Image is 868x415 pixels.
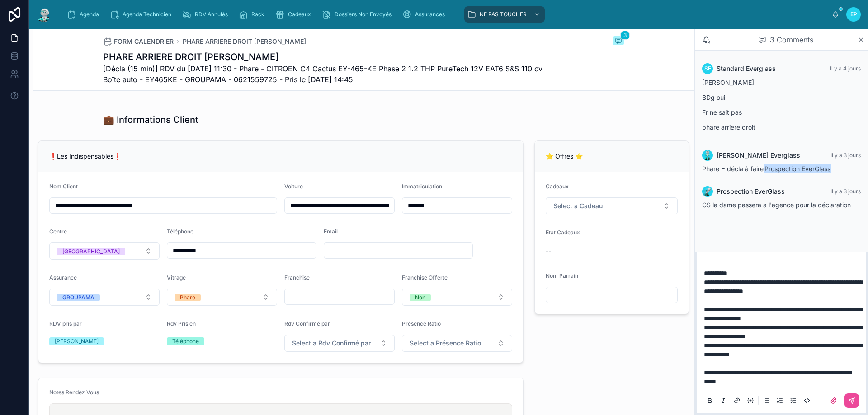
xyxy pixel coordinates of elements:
button: Select Button [49,242,160,260]
span: EP [850,11,857,18]
span: Email [324,228,338,235]
a: Agenda [64,6,105,23]
span: Il y a 3 jours [830,188,861,195]
span: Etat Cadeaux [546,229,580,236]
button: 3 [613,36,624,47]
div: [GEOGRAPHIC_DATA] [62,248,120,255]
span: Téléphone [167,228,193,235]
span: Nom Client [49,183,78,190]
span: Agenda [80,11,99,18]
span: Standard Everglass [717,64,776,73]
span: Select a Cadeau [553,201,603,210]
span: Il y a 3 jours [830,152,861,159]
span: Phare = décla à faire [702,165,832,173]
p: [PERSON_NAME] [702,78,861,87]
button: Select Button [49,289,160,306]
a: PHARE ARRIERE DROIT [PERSON_NAME] [183,37,306,46]
p: Fr ne sait pas [702,107,861,117]
span: Franchise [284,274,310,281]
span: NE PAS TOUCHER [480,11,527,18]
span: 3 Comments [770,34,813,45]
span: Il y a 4 jours [830,65,861,72]
span: Rdv Pris en [167,320,196,327]
span: FORM CALENDRIER [114,37,174,46]
span: Franchise Offerte [402,274,448,281]
span: -- [546,246,551,255]
span: Agenda Technicien [123,11,171,18]
span: SE [704,65,711,72]
span: Dossiers Non Envoyés [335,11,392,18]
span: 3 [620,31,630,40]
span: Cadeaux [546,183,569,190]
a: Cadeaux [273,6,317,23]
span: Notes Rendez Vous [49,389,99,396]
a: Dossiers Non Envoyés [319,6,398,23]
span: ❗Les Indispensables❗ [49,152,121,160]
span: CS la dame passera a l'agence pour la déclaration [702,201,851,209]
img: App logo [36,7,52,22]
span: Rack [251,11,264,18]
span: RDV Annulés [195,11,228,18]
button: Select Button [402,289,512,306]
span: Cadeaux [288,11,311,18]
a: NE PAS TOUCHER [464,6,545,23]
a: Assurances [400,6,451,23]
span: Rdv Confirmé par [284,320,330,327]
span: Assurance [49,274,77,281]
span: Nom Parrain [546,272,578,279]
span: Select a Rdv Confirmé par [292,339,371,348]
div: GROUPAMA [62,294,94,301]
span: Immatriculation [402,183,442,190]
div: Téléphone [172,337,199,345]
p: BDg oui [702,93,861,102]
button: Select Button [167,289,277,306]
span: Voiture [284,183,303,190]
div: [PERSON_NAME] [55,337,99,345]
button: Select Button [402,335,512,352]
div: Phare [180,294,195,301]
span: Vitrage [167,274,186,281]
a: RDV Annulés [179,6,234,23]
div: Non [415,294,425,301]
span: [PERSON_NAME] Everglass [717,151,800,160]
span: [Décla (15 min)] RDV du [DATE] 11:30 - Phare - CITROËN C4 Cactus EY-465-KE Phase 2 1.2 THP PureTe... [103,63,556,85]
span: Présence Ratio [402,320,441,327]
span: Prospection EverGlass [764,164,831,173]
span: ⭐ Offres ⭐ [546,152,583,160]
div: scrollable content [60,5,832,24]
h1: PHARE ARRIERE DROIT [PERSON_NAME] [103,51,556,63]
span: RDV pris par [49,320,82,327]
span: Prospection EverGlass [717,187,785,196]
a: Rack [236,6,271,23]
a: FORM CALENDRIER [103,37,174,46]
h1: 💼 Informations Client [103,113,198,126]
span: Select a Présence Ratio [410,339,481,348]
button: Select Button [546,197,678,214]
a: Agenda Technicien [107,6,178,23]
span: Assurances [415,11,445,18]
p: phare arriere droit [702,122,861,132]
span: Centre [49,228,67,235]
button: Select Button [284,335,395,352]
